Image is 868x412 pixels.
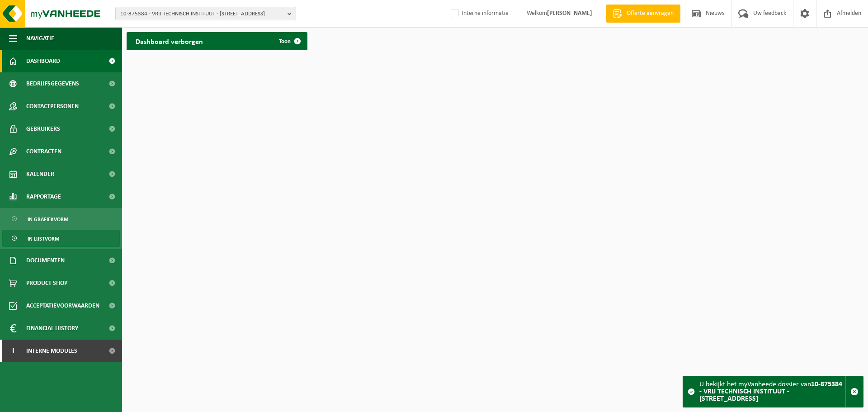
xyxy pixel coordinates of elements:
[26,72,79,95] span: Bedrijfsgegevens
[26,340,77,362] span: Interne modules
[606,5,680,23] a: Offerte aanvragen
[26,140,61,163] span: Contracten
[115,7,296,20] button: 10-875384 - VRIJ TECHNISCH INSTITUUT - [STREET_ADDRESS]
[26,272,67,294] span: Product Shop
[26,95,79,118] span: Contactpersonen
[449,7,509,20] label: Interne informatie
[2,230,120,247] a: In lijstvorm
[624,9,676,18] span: Offerte aanvragen
[2,210,120,227] a: In grafiekvorm
[26,118,60,140] span: Gebruikers
[26,249,65,272] span: Documenten
[26,163,54,185] span: Kalender
[547,10,592,17] strong: [PERSON_NAME]
[26,317,78,340] span: Financial History
[699,376,845,407] div: U bekijkt het myVanheede dossier van
[26,27,54,50] span: Navigatie
[28,211,68,228] span: In grafiekvorm
[120,7,284,21] span: 10-875384 - VRIJ TECHNISCH INSTITUUT - [STREET_ADDRESS]
[26,185,61,208] span: Rapportage
[26,294,99,317] span: Acceptatievoorwaarden
[699,381,842,403] strong: 10-875384 - VRIJ TECHNISCH INSTITUUT - [STREET_ADDRESS]
[279,38,291,44] span: Toon
[272,32,307,50] a: Toon
[28,230,59,247] span: In lijstvorm
[127,32,212,50] h2: Dashboard verborgen
[9,340,17,362] span: I
[26,50,60,72] span: Dashboard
